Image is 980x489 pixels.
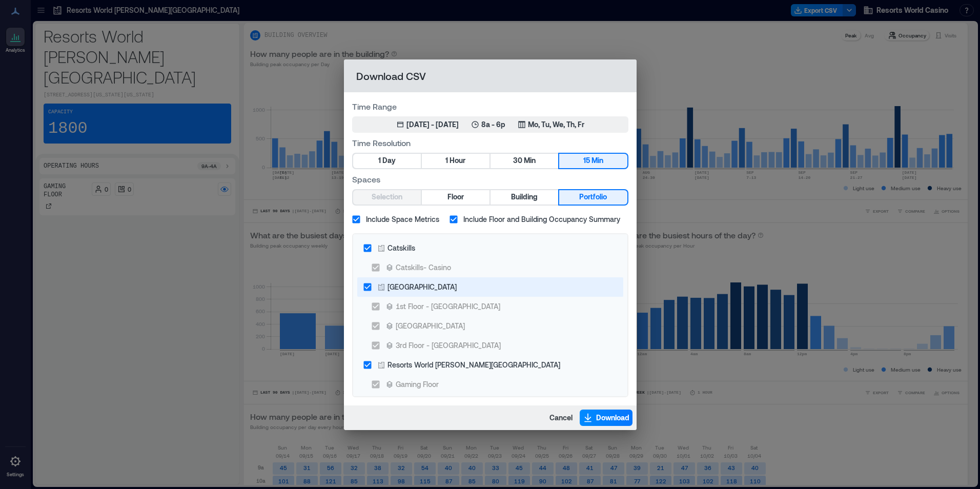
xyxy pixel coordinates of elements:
[387,281,457,292] div: [GEOGRAPHIC_DATA]
[396,262,451,273] div: Catskills- Casino
[352,116,628,133] button: [DATE] - [DATE]8a - 6pMo, Tu, We, Th, Fr
[481,119,505,130] p: 8a - 6p
[491,190,558,205] button: Building
[528,119,584,130] p: Mo, Tu, We, Th, Fr
[591,154,603,167] span: Min
[463,214,620,225] span: Include Floor and Building Occupancy Summary
[396,301,500,312] div: 1st Floor - [GEOGRAPHIC_DATA]
[524,154,536,167] span: Min
[546,410,576,426] button: Cancel
[344,59,637,92] h2: Download CSV
[352,173,628,185] label: Spaces
[396,379,439,390] div: Gaming Floor
[579,191,607,203] span: Portfolio
[596,413,629,423] span: Download
[583,154,590,167] span: 15
[378,154,381,167] span: 1
[396,320,465,331] div: [GEOGRAPHIC_DATA]
[366,214,439,225] span: Include Space Metrics
[491,154,558,168] button: 30 Min
[382,154,396,167] span: Day
[352,137,628,149] label: Time Resolution
[387,359,560,370] div: Resorts World [PERSON_NAME][GEOGRAPHIC_DATA]
[559,190,627,205] button: Portfolio
[450,154,465,167] span: Hour
[445,154,448,167] span: 1
[422,154,489,168] button: 1 Hour
[352,100,628,112] label: Time Range
[387,242,415,253] div: Catskills
[447,191,464,203] span: Floor
[422,190,489,205] button: Floor
[396,340,501,351] div: 3rd Floor - [GEOGRAPHIC_DATA]
[513,154,522,167] span: 30
[580,410,632,426] button: Download
[511,191,538,203] span: Building
[406,119,459,130] div: [DATE] - [DATE]
[549,413,573,423] span: Cancel
[559,154,627,168] button: 15 Min
[353,154,421,168] button: 1 Day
